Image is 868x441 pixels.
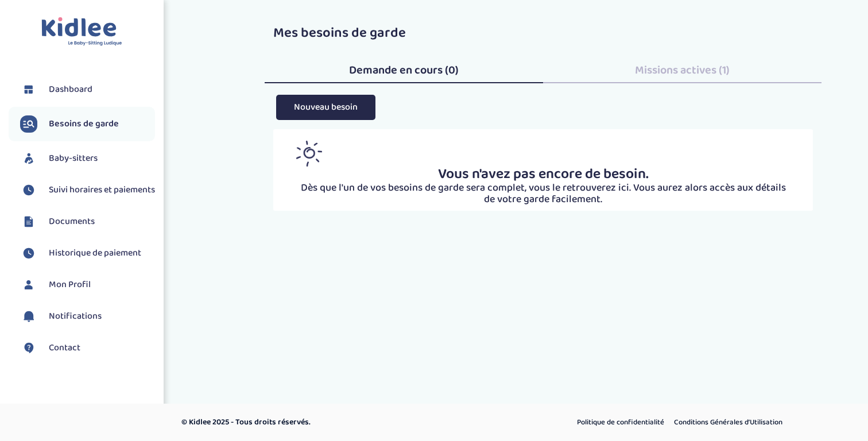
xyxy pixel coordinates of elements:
[273,22,406,44] span: Mes besoins de garde
[20,81,155,98] a: Dashboard
[20,115,155,133] a: Besoins de garde
[296,183,790,206] p: Dès que l'un de vos besoins de garde sera complet, vous le retrouverez ici. Vous aurez alors accè...
[20,339,155,357] a: Contact
[635,61,730,79] span: Missions actives (1)
[20,81,37,98] img: dashboard.svg
[670,415,786,430] a: Conditions Générales d’Utilisation
[296,167,790,183] p: Vous n'avez pas encore de besoin.
[20,181,155,199] a: Suivi horaires et paiements
[49,215,95,229] span: Documents
[41,17,122,47] img: logo.svg
[20,181,37,199] img: suivihoraire.svg
[49,152,98,165] span: Baby-sitters
[573,415,668,430] a: Politique de confidentialité
[20,276,37,293] img: profil.svg
[20,213,37,230] img: documents.svg
[20,245,37,262] img: suivihoraire.svg
[49,246,141,260] span: Historique de paiement
[181,416,483,428] p: © Kidlee 2025 - Tous droits réservés.
[20,150,155,167] a: Baby-sitters
[349,61,459,79] span: Demande en cours (0)
[49,117,119,131] span: Besoins de garde
[20,245,155,262] a: Historique de paiement
[49,341,80,355] span: Contact
[49,278,91,292] span: Mon Profil
[49,183,155,197] span: Suivi horaires et paiements
[20,308,37,325] img: notification.svg
[20,276,155,293] a: Mon Profil
[20,150,37,167] img: babysitters.svg
[20,308,155,325] a: Notifications
[20,213,155,230] a: Documents
[20,339,37,357] img: contact.svg
[49,310,102,323] span: Notifications
[296,141,322,167] img: inscription_membre_sun.png
[276,95,375,119] button: Nouveau besoin
[49,83,92,96] span: Dashboard
[20,115,37,133] img: besoin.svg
